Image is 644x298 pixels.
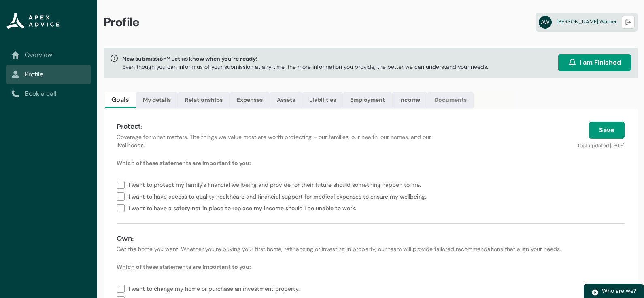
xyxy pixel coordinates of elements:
img: Apex Advice Group [6,13,60,29]
span: I want to change my home or purchase an investment property. [129,282,303,294]
a: Book a call [11,89,86,99]
a: My details [136,92,178,108]
img: alarm.svg [568,59,576,67]
p: Get the home you want. Whether you’re buying your first home, refinancing or investing in propert... [117,245,625,253]
nav: Sub page [6,45,91,104]
button: I am Finished [558,54,631,71]
h4: Protect: [117,122,452,131]
a: Documents [427,92,474,108]
abbr: AW [539,16,552,29]
button: Logout [622,16,635,29]
h4: Own: [117,234,625,243]
span: Who are we? [602,287,636,294]
span: I am Finished [580,58,621,68]
p: Even though you can inform us of your submission at any time, the more information you provide, t... [122,63,488,71]
a: Liabilities [302,92,343,108]
a: Goals [105,92,136,108]
a: AW[PERSON_NAME] Warner [536,13,638,32]
p: Coverage for what matters. The things we value most are worth protecting – our families, our heal... [117,133,452,149]
a: Income [392,92,427,108]
a: Assets [270,92,302,108]
a: Employment [343,92,392,108]
img: play.svg [591,289,599,296]
a: Relationships [178,92,230,108]
p: Which of these statements are important to you: [117,159,625,167]
span: I want to have access to quality healthcare and financial support for medical expenses to ensure ... [129,190,429,202]
span: I want to have a safety net in place to replace my income should I be unable to work. [129,202,359,213]
p: Last updated: [462,139,625,149]
a: Profile [11,70,86,79]
button: Save [589,122,625,139]
p: Which of these statements are important to you: [117,263,625,271]
span: New submission? Let us know when you’re ready! [122,55,488,63]
a: Expenses [230,92,270,108]
span: I want to protect my family's financial wellbeing and provide for their future should something h... [129,178,424,190]
lightning-formatted-date-time: [DATE] [610,142,625,149]
span: [PERSON_NAME] Warner [557,18,617,25]
a: Overview [11,50,86,60]
span: Profile [104,15,140,30]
